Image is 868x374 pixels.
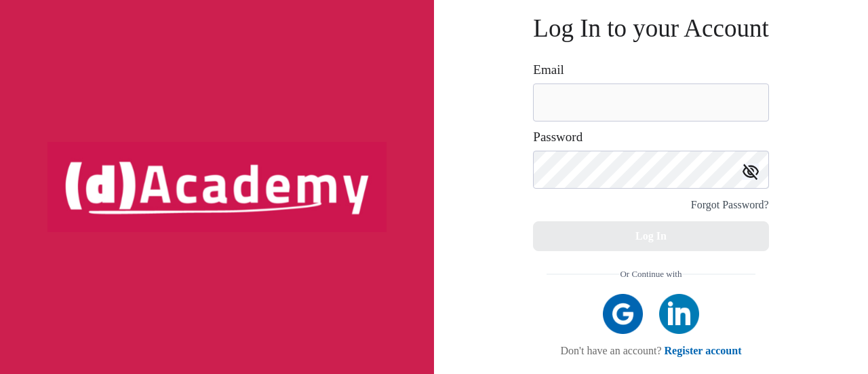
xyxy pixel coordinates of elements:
img: line [682,274,755,275]
span: Or Continue with [620,265,682,284]
img: icon [743,164,759,180]
label: Email [533,63,564,77]
img: google icon [603,294,643,334]
div: Don't have an account? [547,344,755,357]
div: Log In [635,227,667,246]
a: Register account [665,345,742,356]
div: Forgot Password? [691,195,769,214]
label: Password [533,130,583,144]
h3: Log In to your Account [533,17,768,39]
button: Log In [533,221,768,251]
img: linkedIn icon [659,294,699,334]
img: line [547,274,620,275]
img: logo [47,142,387,231]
